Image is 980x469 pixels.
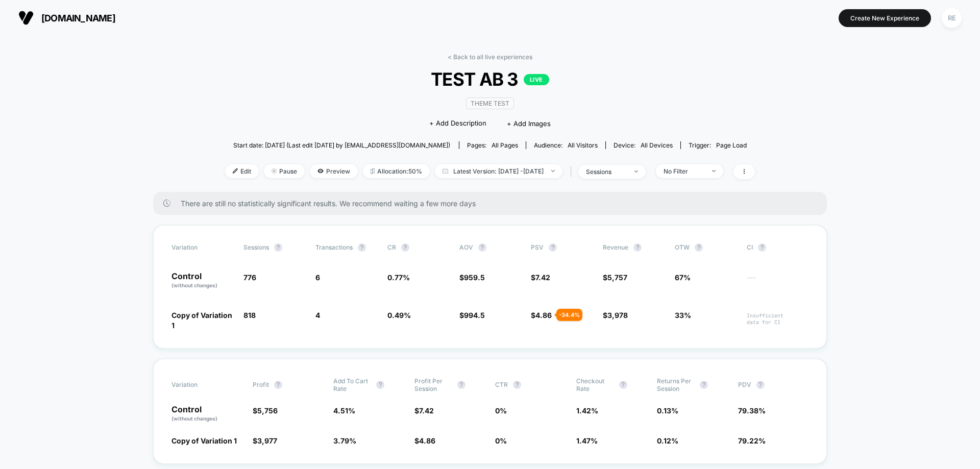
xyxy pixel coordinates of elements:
span: 818 [243,311,256,319]
span: 959.5 [464,273,485,282]
span: | [568,164,578,179]
span: 4.51 % [333,406,355,415]
span: 0.49 % [387,311,411,319]
span: Pause [264,164,305,178]
span: Theme Test [466,97,514,109]
span: (without changes) [171,282,217,288]
span: $ [459,311,485,319]
span: PSV [531,243,544,251]
span: 0 % [495,406,507,415]
img: end [634,170,638,172]
span: all devices [641,141,673,149]
span: Checkout Rate [576,377,614,392]
img: edit [233,168,238,174]
span: 3,978 [607,311,628,319]
span: (without changes) [171,415,217,422]
button: ? [695,243,703,252]
img: end [712,170,716,172]
button: ? [478,243,486,252]
button: ? [376,381,384,389]
span: 79.22 % [738,436,766,445]
span: CTR [495,381,508,388]
button: Create New Experience [839,9,931,27]
span: $ [531,311,552,319]
span: Page Load [716,141,747,149]
span: $ [603,273,627,282]
span: $ [414,436,435,445]
span: All Visitors [568,141,598,149]
span: Start date: [DATE] (Last edit [DATE] by [EMAIL_ADDRESS][DOMAIN_NAME]) [233,141,450,149]
a: < Back to all live experiences [448,53,532,61]
span: $ [414,406,434,415]
span: Insufficient data for CI [747,312,808,330]
span: 3.79 % [333,436,356,445]
span: 0.12 % [657,436,678,445]
span: [DOMAIN_NAME] [41,13,115,23]
span: 0.77 % [387,273,410,282]
div: Pages: [467,141,518,149]
img: Visually logo [18,10,34,26]
span: Latest Version: [DATE] - [DATE] [435,164,562,178]
div: Audience: [534,141,598,149]
span: Add To Cart Rate [333,377,371,392]
span: 776 [243,273,256,282]
span: 0.13 % [657,406,678,415]
span: $ [253,436,277,445]
span: 3,977 [257,436,277,445]
span: CR [387,243,396,251]
span: $ [459,273,485,282]
span: Revenue [603,243,628,251]
div: Trigger: [689,141,747,149]
button: ? [619,381,627,389]
span: 7.42 [419,406,434,415]
span: 5,757 [607,273,627,282]
div: No Filter [664,167,704,175]
button: ? [358,243,366,252]
span: Profit Per Session [414,377,452,392]
button: [DOMAIN_NAME] [15,10,118,26]
span: 1.47 % [576,436,598,445]
span: Sessions [243,243,269,251]
span: 6 [315,273,320,282]
button: ? [513,381,521,389]
button: ? [549,243,557,252]
span: 33% [675,311,691,319]
span: 994.5 [464,311,485,319]
span: CI [747,243,803,252]
span: Variation [171,377,228,392]
span: PDV [738,381,751,388]
span: 7.42 [535,273,550,282]
span: 67% [675,273,691,282]
span: + Add Description [429,118,486,129]
span: $ [531,273,550,282]
div: RE [942,8,962,28]
span: $ [603,311,628,319]
span: 4.86 [419,436,435,445]
span: Variation [171,243,228,252]
button: ? [633,243,642,252]
span: + Add Images [507,119,551,128]
img: rebalance [371,168,375,174]
p: LIVE [524,74,549,85]
span: Preview [310,164,358,178]
span: --- [747,275,808,289]
button: ? [758,243,766,252]
button: ? [700,381,708,389]
img: calendar [443,168,448,174]
span: Transactions [315,243,353,251]
span: Profit [253,381,269,388]
p: Control [171,405,242,423]
span: 4.86 [535,311,552,319]
button: ? [756,381,765,389]
button: ? [274,381,282,389]
span: Copy of Variation 1 [171,311,232,330]
span: Copy of Variation 1 [171,436,237,445]
span: $ [253,406,278,415]
span: 4 [315,311,320,319]
span: 1.42 % [576,406,598,415]
span: OTW [675,243,731,252]
span: Device: [605,141,680,149]
p: Control [171,272,233,289]
span: AOV [459,243,473,251]
button: ? [401,243,409,252]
